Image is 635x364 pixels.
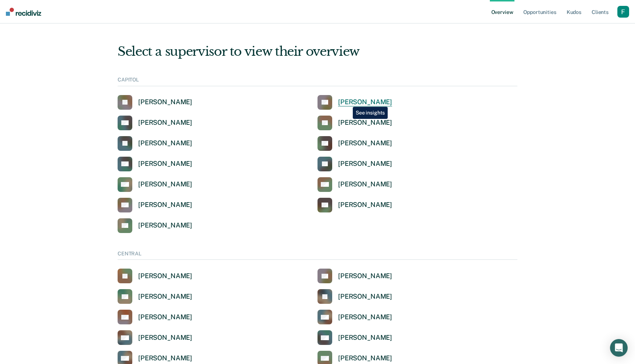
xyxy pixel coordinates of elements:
[138,221,192,230] div: [PERSON_NAME]
[338,334,392,342] div: [PERSON_NAME]
[118,289,192,304] a: [PERSON_NAME]
[317,310,392,324] a: [PERSON_NAME]
[118,218,192,233] a: [PERSON_NAME]
[338,272,392,280] div: [PERSON_NAME]
[118,44,517,59] div: Select a supervisor to view their overview
[118,310,192,324] a: [PERSON_NAME]
[118,269,192,283] a: [PERSON_NAME]
[317,95,392,110] a: [PERSON_NAME]
[338,313,392,321] div: [PERSON_NAME]
[338,292,392,301] div: [PERSON_NAME]
[138,292,192,301] div: [PERSON_NAME]
[138,119,192,127] div: [PERSON_NAME]
[317,157,392,171] a: [PERSON_NAME]
[118,251,517,260] div: CENTRAL
[118,116,192,130] a: [PERSON_NAME]
[118,136,192,151] a: [PERSON_NAME]
[138,354,192,363] div: [PERSON_NAME]
[118,157,192,171] a: [PERSON_NAME]
[138,334,192,342] div: [PERSON_NAME]
[138,98,192,106] div: [PERSON_NAME]
[338,139,392,148] div: [PERSON_NAME]
[317,330,392,345] a: [PERSON_NAME]
[138,272,192,280] div: [PERSON_NAME]
[338,119,392,127] div: [PERSON_NAME]
[138,180,192,189] div: [PERSON_NAME]
[118,330,192,345] a: [PERSON_NAME]
[138,139,192,148] div: [PERSON_NAME]
[317,116,392,130] a: [PERSON_NAME]
[338,98,392,106] div: [PERSON_NAME]
[338,180,392,189] div: [PERSON_NAME]
[317,177,392,192] a: [PERSON_NAME]
[317,269,392,283] a: [PERSON_NAME]
[338,160,392,168] div: [PERSON_NAME]
[317,289,392,304] a: [PERSON_NAME]
[338,201,392,209] div: [PERSON_NAME]
[338,354,392,363] div: [PERSON_NAME]
[118,95,192,110] a: [PERSON_NAME]
[138,201,192,209] div: [PERSON_NAME]
[118,77,517,86] div: CAPITOL
[118,198,192,212] a: [PERSON_NAME]
[138,160,192,168] div: [PERSON_NAME]
[6,8,41,16] img: Recidiviz
[317,198,392,212] a: [PERSON_NAME]
[118,177,192,192] a: [PERSON_NAME]
[317,136,392,151] a: [PERSON_NAME]
[138,313,192,321] div: [PERSON_NAME]
[610,339,628,357] div: Open Intercom Messenger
